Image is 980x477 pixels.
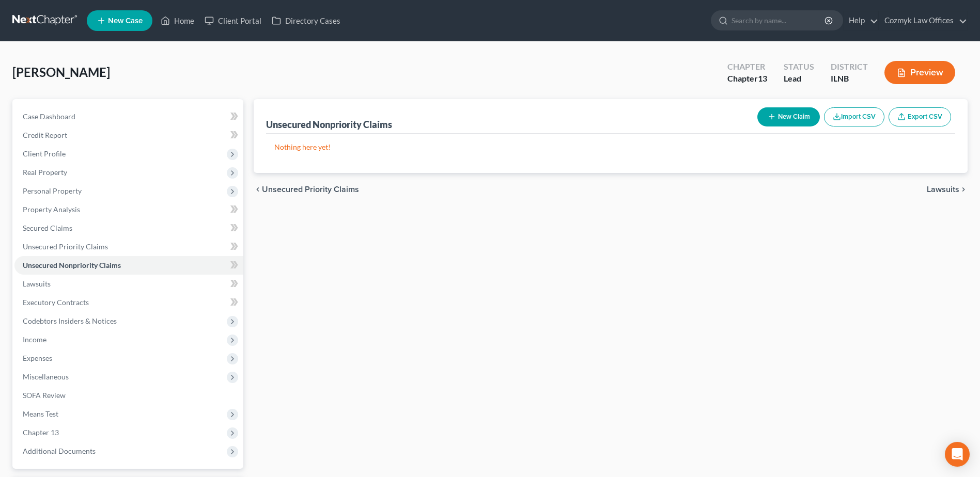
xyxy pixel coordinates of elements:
button: chevron_left Unsecured Priority Claims [254,185,359,194]
a: Lawsuits [14,275,243,293]
span: Chapter 13 [23,428,59,437]
span: Case Dashboard [23,112,75,121]
span: New Case [108,17,143,25]
span: Income [23,335,46,344]
a: Case Dashboard [14,107,243,126]
span: Codebtors Insiders & Notices [23,316,117,325]
span: Unsecured Priority Claims [23,242,108,251]
span: Additional Documents [23,447,96,455]
span: Real Property [23,168,67,177]
div: Unsecured Nonpriority Claims [266,118,392,131]
span: Lawsuits [927,185,959,194]
span: [PERSON_NAME] [12,65,110,79]
div: Status [784,61,814,73]
span: Client Profile [23,149,66,158]
a: Home [155,11,199,30]
div: Lead [784,73,814,85]
a: SOFA Review [14,386,243,405]
button: New Claim [757,107,820,126]
a: Client Portal [199,11,267,30]
span: Expenses [23,354,52,362]
span: Personal Property [23,186,82,195]
div: Chapter [727,61,767,73]
div: Chapter [727,73,767,85]
span: Property Analysis [23,205,80,214]
input: Search by name... [732,11,826,30]
a: Secured Claims [14,219,243,237]
i: chevron_right [959,185,968,194]
span: 13 [758,73,767,83]
a: Cozmyk Law Offices [879,11,967,30]
a: Export CSV [889,107,951,126]
a: Executory Contracts [14,293,243,312]
div: Open Intercom Messenger [945,442,970,467]
span: Miscellaneous [23,372,69,381]
span: Credit Report [23,131,67,139]
p: Nothing here yet! [274,142,947,152]
span: Lawsuits [23,279,51,288]
span: SOFA Review [23,391,66,400]
span: Means Test [23,409,58,418]
button: Preview [884,61,955,84]
a: Unsecured Nonpriority Claims [14,256,243,275]
button: Lawsuits chevron_right [927,185,968,194]
div: District [831,61,868,73]
span: Unsecured Priority Claims [262,185,359,194]
button: Import CSV [824,107,884,126]
a: Directory Cases [267,11,346,30]
i: chevron_left [254,185,262,194]
a: Property Analysis [14,200,243,219]
a: Unsecured Priority Claims [14,237,243,256]
a: Help [844,11,878,30]
span: Unsecured Nonpriority Claims [23,261,121,269]
a: Credit Report [14,126,243,145]
div: ILNB [831,73,868,85]
span: Executory Contracts [23,298,89,307]
span: Secured Claims [23,224,72,232]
